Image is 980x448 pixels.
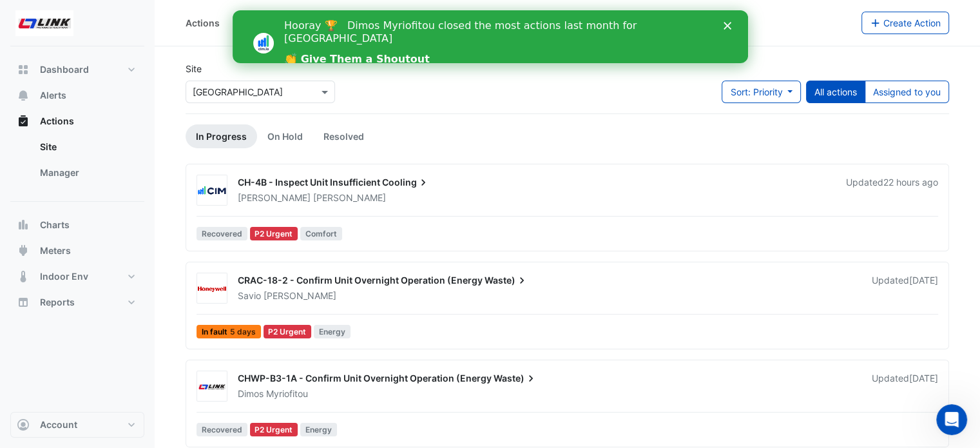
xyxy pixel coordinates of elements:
[872,372,938,400] div: Updated
[10,57,144,83] button: Dashboard
[313,124,374,148] a: Resolved
[40,296,75,309] span: Reports
[233,10,748,63] iframe: Intercom live chat banner
[197,282,227,295] img: Honeywell
[10,83,144,108] button: Alerts
[300,227,342,240] span: Comfort
[40,244,71,257] span: Meters
[300,423,337,436] span: Energy
[250,227,298,240] div: P2 Urgent
[197,380,227,393] img: Link Mechanical
[40,270,88,283] span: Indoor Env
[313,191,386,204] span: [PERSON_NAME]
[861,12,950,34] button: Create Action
[10,412,144,438] button: Account
[40,89,66,102] span: Alerts
[264,289,336,302] span: [PERSON_NAME]
[238,177,380,188] span: CH-4B - Inspect Unit Insufficient
[17,244,30,257] app-icon: Meters
[30,134,144,160] a: Site
[250,423,298,436] div: P2 Urgent
[30,160,144,186] a: Manager
[40,115,74,128] span: Actions
[730,86,782,97] span: Sort: Priority
[10,134,144,191] div: Actions
[238,192,311,203] span: [PERSON_NAME]
[17,89,30,102] app-icon: Alerts
[494,372,537,385] span: Waste)
[197,325,261,338] span: In fault
[491,12,504,19] div: Close
[238,388,264,399] span: Dimos
[909,275,938,286] span: Fri 10-Oct-2025 12:44 AEDT
[197,227,247,240] span: Recovered
[314,325,351,338] span: Energy
[722,81,801,103] button: Sort: Priority
[485,274,528,287] span: Waste)
[40,418,77,431] span: Account
[10,238,144,264] button: Meters
[266,387,308,400] span: Myriofitou
[52,43,197,57] a: 👏 Give Them a Shoutout
[936,404,967,435] iframe: Intercom live chat
[17,219,30,231] app-icon: Charts
[186,124,257,148] a: In Progress
[17,115,30,128] app-icon: Actions
[238,373,492,384] span: CHWP-B3-1A - Confirm Unit Overnight Operation (Energy
[264,325,312,338] div: P2 Urgent
[10,264,144,289] button: Indoor Env
[865,81,949,103] button: Assigned to you
[230,328,256,336] span: 5 days
[10,108,144,134] button: Actions
[40,219,70,231] span: Charts
[257,124,313,148] a: On Hold
[806,81,865,103] button: All actions
[186,16,220,30] div: Actions
[15,10,73,36] img: Company Logo
[382,176,430,189] span: Cooling
[883,17,941,28] span: Create Action
[186,62,202,75] label: Site
[872,274,938,302] div: Updated
[17,296,30,309] app-icon: Reports
[883,177,938,188] span: Mon 13-Oct-2025 12:01 AEDT
[238,290,261,301] span: Savio
[846,176,938,204] div: Updated
[238,275,483,286] span: CRAC-18-2 - Confirm Unit Overnight Operation (Energy
[10,212,144,238] button: Charts
[909,373,938,384] span: Tue 16-Sep-2025 08:33 AEST
[197,423,247,436] span: Recovered
[197,184,227,197] img: CIM
[40,63,89,76] span: Dashboard
[10,289,144,315] button: Reports
[17,63,30,76] app-icon: Dashboard
[17,270,30,283] app-icon: Indoor Env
